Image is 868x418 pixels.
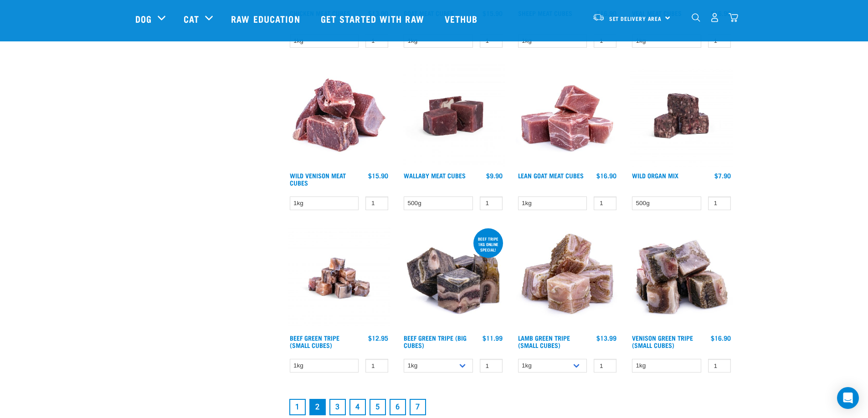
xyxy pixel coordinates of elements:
div: $7.90 [714,172,731,179]
a: Vethub [436,0,489,37]
input: 1 [594,359,616,373]
a: Goto page 5 [370,399,386,415]
img: Wallaby Meat Cubes [401,64,505,167]
a: Page 2 [309,399,326,415]
div: Beef tripe 1kg online special! [473,232,503,257]
nav: pagination [288,397,733,417]
a: Wallaby Meat Cubes [404,174,466,177]
span: Set Delivery Area [609,17,662,20]
a: Goto page 6 [390,399,406,415]
input: 1 [480,359,503,373]
img: home-icon@2x.png [729,13,738,22]
a: Get started with Raw [312,0,436,37]
img: home-icon-1@2x.png [692,13,700,22]
img: 1184 Wild Goat Meat Cubes Boneless 01 [516,64,619,167]
a: Cat [184,12,199,25]
div: $15.90 [368,172,388,179]
a: Raw Education [222,0,311,37]
div: $16.90 [596,172,616,179]
div: Open Intercom Messenger [837,387,859,409]
img: 1181 Wild Venison Meat Cubes Boneless 01 [288,64,391,167]
a: Wild Venison Meat Cubes [290,174,346,184]
input: 1 [365,196,388,211]
div: $11.99 [483,334,503,342]
div: $9.90 [486,172,503,179]
input: 1 [480,196,503,211]
input: 1 [708,359,731,373]
input: 1 [708,196,731,211]
a: Dog [135,12,152,25]
img: 1079 Green Tripe Venison 01 [630,227,733,330]
a: Beef Green Tripe (Small Cubes) [290,336,339,347]
img: van-moving.png [592,13,605,21]
img: 1044 Green Tripe Beef [401,227,505,330]
input: 1 [365,359,388,373]
div: $13.99 [596,334,616,342]
img: 1133 Green Tripe Lamb Small Cubes 01 [516,227,619,330]
a: Goto page 4 [349,399,366,415]
div: $16.90 [711,334,731,342]
a: Lean Goat Meat Cubes [518,174,584,177]
img: Wild Organ Mix [630,64,733,167]
a: Beef Green Tripe (Big Cubes) [404,336,467,347]
input: 1 [594,196,616,211]
a: Venison Green Tripe (Small Cubes) [632,336,693,347]
a: Goto page 3 [329,399,346,415]
a: Lamb Green Tripe (Small Cubes) [518,336,570,347]
div: $12.95 [368,334,388,342]
img: Beef Tripe Bites 1634 [288,227,391,330]
a: Wild Organ Mix [632,174,678,177]
img: user.png [710,13,719,22]
a: Goto page 1 [289,399,306,415]
a: Goto page 7 [410,399,426,415]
